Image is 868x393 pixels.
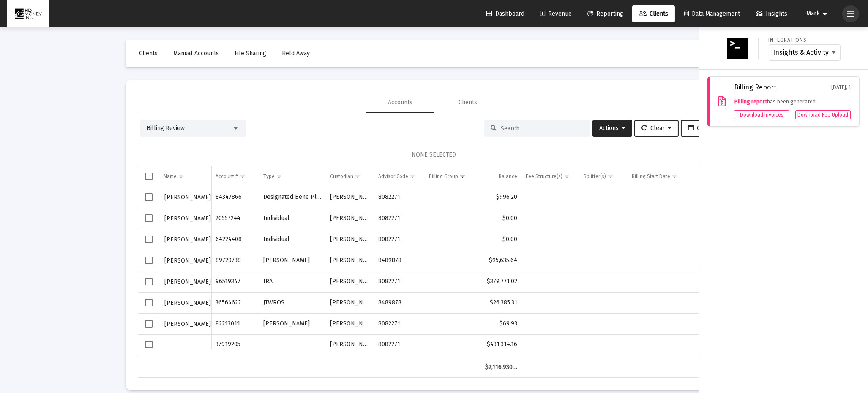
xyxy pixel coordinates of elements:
a: Clients [632,5,675,22]
span: Clients [639,10,668,17]
a: Dashboard [480,5,531,22]
a: Insights [749,5,794,22]
span: Reporting [587,10,623,17]
mat-icon: arrow_drop_down [820,5,830,22]
button: Mark [796,5,840,22]
a: Revenue [533,5,579,22]
a: Reporting [581,5,630,22]
span: Mark [806,10,820,17]
span: Revenue [540,10,572,17]
span: Data Management [684,10,740,17]
span: Insights [756,10,787,17]
a: Data Management [677,5,747,22]
img: Dashboard [13,5,43,22]
span: Dashboard [486,10,524,17]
